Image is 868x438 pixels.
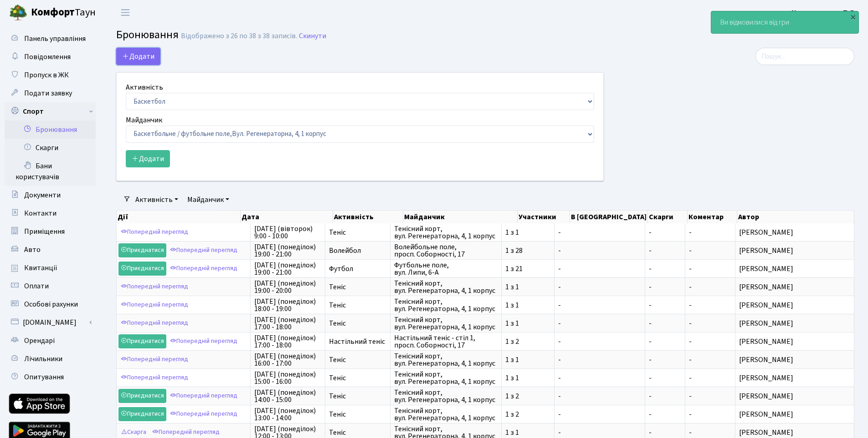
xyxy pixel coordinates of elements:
[558,374,641,382] span: -
[394,407,498,422] span: Тенісний корт, вул. Регенераторна, 4, 1 корпус
[518,211,570,223] th: Участники
[648,211,688,223] th: Скарги
[254,298,321,312] span: [DATE] (понеділок) 18:00 - 19:00
[505,302,550,309] span: 1 з 1
[24,208,56,218] span: Контакти
[689,264,692,274] span: -
[24,336,55,346] span: Орендарі
[791,7,857,18] a: Каричковська Т. В.
[5,121,96,139] a: Бронювання
[168,334,240,348] a: Попередній перегляд
[24,190,61,200] span: Документи
[329,411,386,418] span: Теніс
[5,241,96,259] a: Авто
[126,82,163,93] label: Активність
[118,280,190,294] a: Попередній перегляд
[394,316,498,331] span: Тенісний корт, вул. Регенераторна, 4, 1 корпус
[558,247,641,254] span: -
[5,48,96,66] a: Повідомлення
[181,32,297,40] div: Відображено з 26 по 38 з 38 записів.
[689,282,692,292] span: -
[24,52,71,62] span: Повідомлення
[689,337,692,347] span: -
[329,283,386,291] span: Теніс
[116,48,160,65] button: Додати
[254,334,321,349] span: [DATE] (понеділок) 17:00 - 18:00
[394,243,498,258] span: Волейбольне поле, просп. Соборності, 17
[558,411,641,418] span: -
[329,338,386,345] span: Настільний теніс
[254,280,321,294] span: [DATE] (понеділок) 19:00 - 20:00
[118,352,190,367] a: Попередній перегляд
[329,356,386,363] span: Теніс
[649,265,681,272] span: -
[5,350,96,368] a: Лічильники
[168,407,240,421] a: Попередній перегляд
[739,374,850,382] span: [PERSON_NAME]
[755,48,854,65] input: Пошук...
[689,227,692,237] span: -
[394,352,498,367] span: Тенісний корт, вул. Регенераторна, 4, 1 корпус
[5,204,96,222] a: Контакти
[689,409,692,419] span: -
[168,389,240,403] a: Попередній перегляд
[118,389,166,403] a: Приєднатися
[118,225,190,239] a: Попередній перегляд
[118,262,166,276] a: Приєднатися
[394,298,498,312] span: Тенісний корт, вул. Регенераторна, 4, 1 корпус
[394,225,498,240] span: Тенісний корт, вул. Регенераторна, 4, 1 корпус
[688,211,737,223] th: Коментар
[254,316,321,331] span: [DATE] (понеділок) 17:00 - 18:00
[254,352,321,367] span: [DATE] (понеділок) 16:00 - 17:00
[558,320,641,327] span: -
[329,265,386,272] span: Футбол
[689,373,692,383] span: -
[24,281,49,291] span: Оплати
[649,338,681,345] span: -
[558,393,641,400] span: -
[505,356,550,363] span: 1 з 1
[558,338,641,345] span: -
[739,247,850,254] span: [PERSON_NAME]
[184,192,233,207] a: Майданчик
[739,356,850,363] span: [PERSON_NAME]
[254,389,321,403] span: [DATE] (понеділок) 14:00 - 15:00
[329,393,386,400] span: Теніс
[118,298,190,312] a: Попередній перегляд
[649,229,681,236] span: -
[570,211,648,223] th: В [GEOGRAPHIC_DATA]
[116,27,179,43] span: Бронювання
[505,411,550,418] span: 1 з 2
[739,393,850,400] span: [PERSON_NAME]
[24,299,78,309] span: Особові рахунки
[333,211,403,223] th: Активність
[848,12,858,21] div: ×
[5,102,96,121] a: Спорт
[505,393,550,400] span: 1 з 2
[739,265,850,272] span: [PERSON_NAME]
[5,368,96,386] a: Опитування
[505,338,550,345] span: 1 з 2
[329,374,386,382] span: Теніс
[394,280,498,294] span: Тенісний корт, вул. Регенераторна, 4, 1 корпус
[505,265,550,272] span: 1 з 21
[168,262,240,276] a: Попередній перегляд
[254,371,321,385] span: [DATE] (понеділок) 15:00 - 16:00
[739,320,850,327] span: [PERSON_NAME]
[689,246,692,256] span: -
[739,229,850,236] span: [PERSON_NAME]
[24,70,69,80] span: Пропуск в ЖК
[5,66,96,84] a: Пропуск в ЖК
[24,227,65,237] span: Приміщення
[254,243,321,258] span: [DATE] (понеділок) 19:00 - 21:00
[403,211,518,223] th: Майданчик
[9,4,27,22] img: logo.png
[505,429,550,436] span: 1 з 1
[649,320,681,327] span: -
[505,283,550,291] span: 1 з 1
[649,247,681,254] span: -
[117,211,241,223] th: Дії
[558,302,641,309] span: -
[31,5,75,20] b: Комфорт
[254,407,321,422] span: [DATE] (понеділок) 13:00 - 14:00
